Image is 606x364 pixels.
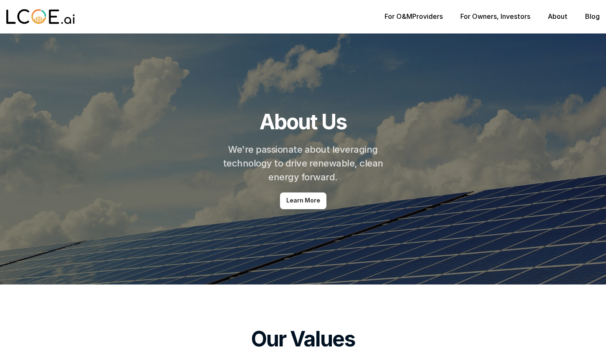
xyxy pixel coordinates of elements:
[251,326,354,351] h2: Our Values
[385,13,443,21] p: Providers
[460,13,530,21] p: , Investors
[259,109,347,134] h1: About Us
[221,143,385,184] h2: We're passionate about leveraging technology to drive renewable, clean energy forward.
[280,192,326,209] a: Learn More
[455,257,606,364] iframe: Chat Widget
[385,12,412,21] a: For O&M
[460,12,497,21] a: For Owners
[585,12,600,21] a: Blog
[548,12,567,21] a: About
[286,197,320,204] p: Learn More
